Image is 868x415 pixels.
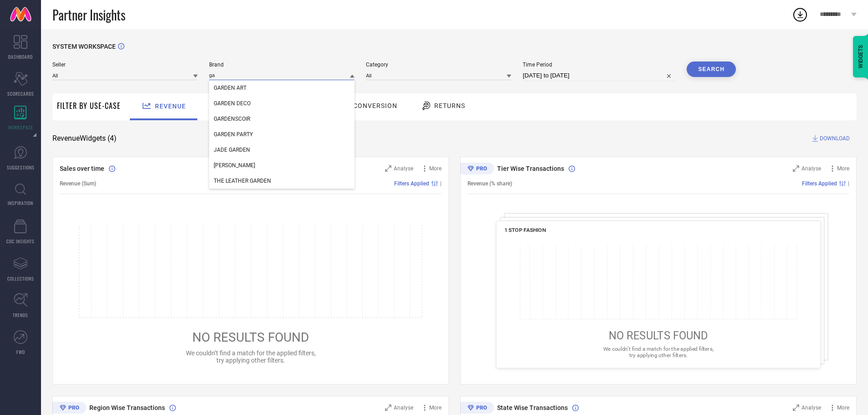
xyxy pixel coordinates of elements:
span: DASHBOARD [8,53,33,60]
span: More [429,165,442,172]
span: We couldn’t find a match for the applied filters, try applying other filters. [603,346,714,358]
span: SCORECARDS [7,90,34,97]
span: GARDEN ART [214,85,247,91]
div: Premium [460,163,494,176]
span: Filters Applied [802,180,837,187]
span: | [440,180,442,187]
span: | [848,180,849,187]
svg: Zoom [385,405,391,411]
span: Time Period [523,61,675,68]
span: COLLECTIONS [7,275,34,282]
div: GARDEN DECO [209,96,354,111]
div: Open download list [792,6,808,23]
span: TRENDS [13,312,28,318]
span: We couldn’t find a match for the applied filters, try applying other filters. [186,349,316,364]
span: 1 STOP FASHION [504,227,546,233]
span: Revenue (% share) [467,180,512,187]
span: More [429,405,442,411]
span: Analyse [801,405,821,411]
span: INSPIRATION [8,200,33,206]
div: GARDENSCOIR [209,111,354,127]
svg: Zoom [793,165,799,172]
span: More [837,165,849,172]
span: THE LEATHER GARDEN [214,178,271,184]
div: THE LEATHER GARDEN [209,173,354,189]
div: JADE GARDEN [209,142,354,158]
button: Search [687,61,736,77]
span: More [837,405,849,411]
span: Category [366,61,511,68]
span: GARDEN PARTY [214,131,253,138]
span: Conversion [353,102,397,109]
span: State Wise Transactions [497,404,568,411]
div: OLIVIA GARDEN [209,158,354,173]
span: Revenue (Sum) [60,180,96,187]
span: Filters Applied [394,180,429,187]
span: FWD [16,348,25,355]
span: SYSTEM WORKSPACE [52,43,116,50]
span: WORKSPACE [8,124,33,131]
span: NO RESULTS FOUND [609,329,708,342]
span: Revenue [155,102,186,110]
div: GARDEN ART [209,80,354,96]
svg: Zoom [793,405,799,411]
span: Partner Insights [52,5,125,24]
span: GARDEN DECO [214,100,251,107]
span: Analyse [394,165,413,172]
input: Select time period [523,70,675,81]
span: Analyse [394,405,413,411]
svg: Zoom [385,165,391,172]
span: Region Wise Transactions [89,404,165,411]
span: Brand [209,61,354,68]
span: [PERSON_NAME] [214,162,255,169]
span: Revenue Widgets ( 4 ) [52,134,117,143]
span: Analyse [801,165,821,172]
div: GARDEN PARTY [209,127,354,142]
span: Filter By Use-Case [57,100,121,111]
span: Sales over time [60,165,104,172]
span: JADE GARDEN [214,147,250,153]
span: CDC INSIGHTS [6,238,35,245]
span: Seller [52,61,198,68]
span: Tier Wise Transactions [497,165,564,172]
span: Returns [434,102,465,109]
span: NO RESULTS FOUND [192,330,309,345]
span: GARDENSCOIR [214,116,250,122]
span: DOWNLOAD [820,134,850,143]
span: SUGGESTIONS [7,164,35,171]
